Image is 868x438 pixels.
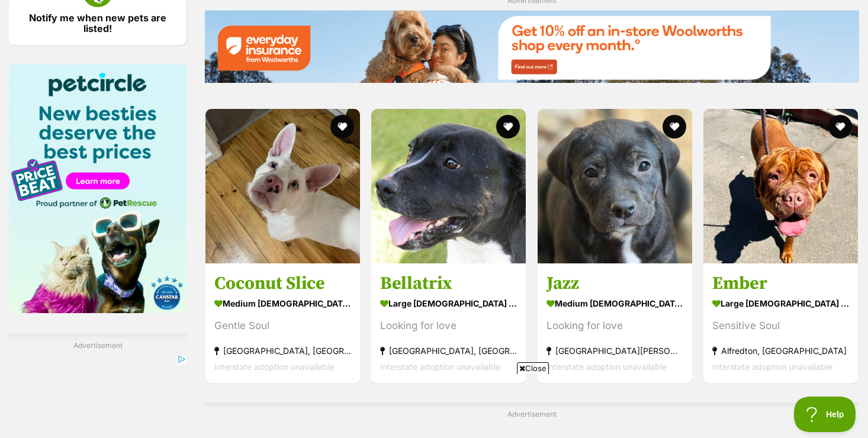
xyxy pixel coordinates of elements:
[538,263,692,384] a: Jazz medium [DEMOGRAPHIC_DATA] Dog Looking for love [GEOGRAPHIC_DATA][PERSON_NAME][GEOGRAPHIC_DAT...
[204,10,859,85] a: Everyday Insurance promotional banner
[794,397,856,432] iframe: Help Scout Beacon - Open
[703,263,858,384] a: Ember large [DEMOGRAPHIC_DATA] Dog Sensitive Soul Alfredton, [GEOGRAPHIC_DATA] Interstate adoptio...
[546,318,683,334] div: Looking for love
[147,379,721,432] iframe: Advertisement
[330,115,354,139] button: favourite
[205,263,360,384] a: Coconut Slice medium [DEMOGRAPHIC_DATA] Dog Gentle Soul [GEOGRAPHIC_DATA], [GEOGRAPHIC_DATA] Inte...
[380,272,517,295] h3: Bellatrix
[546,272,683,295] h3: Jazz
[214,343,351,359] strong: [GEOGRAPHIC_DATA], [GEOGRAPHIC_DATA]
[214,318,351,334] div: Gentle Soul
[205,109,360,263] img: Coconut Slice - Irish Wolfhound Dog
[371,109,526,263] img: Bellatrix - Staffy Dog
[380,362,500,372] span: Interstate adoption unavailable
[517,362,549,374] span: Close
[214,295,351,312] strong: medium [DEMOGRAPHIC_DATA] Dog
[371,263,526,384] a: Bellatrix large [DEMOGRAPHIC_DATA] Dog Looking for love [GEOGRAPHIC_DATA], [GEOGRAPHIC_DATA] Inte...
[9,65,187,313] img: Pet Circle promo banner
[828,115,852,139] button: favourite
[380,343,517,359] strong: [GEOGRAPHIC_DATA], [GEOGRAPHIC_DATA]
[546,362,667,372] span: Interstate adoption unavailable
[712,343,849,359] strong: Alfredton, [GEOGRAPHIC_DATA]
[214,362,335,372] span: Interstate adoption unavailable
[712,272,849,295] h3: Ember
[703,109,858,263] img: Ember - Dogue de Bordeaux Dog
[546,343,683,359] strong: [GEOGRAPHIC_DATA][PERSON_NAME][GEOGRAPHIC_DATA]
[546,295,683,312] strong: medium [DEMOGRAPHIC_DATA] Dog
[712,362,832,372] span: Interstate adoption unavailable
[380,318,517,334] div: Looking for love
[497,115,520,139] button: favourite
[214,272,351,295] h3: Coconut Slice
[712,318,849,334] div: Sensitive Soul
[712,295,849,312] strong: large [DEMOGRAPHIC_DATA] Dog
[380,295,517,312] strong: large [DEMOGRAPHIC_DATA] Dog
[538,109,692,263] img: Jazz - Beagle x Staffordshire Bull Terrier Dog
[663,115,686,139] button: favourite
[204,10,859,83] img: Everyday Insurance promotional banner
